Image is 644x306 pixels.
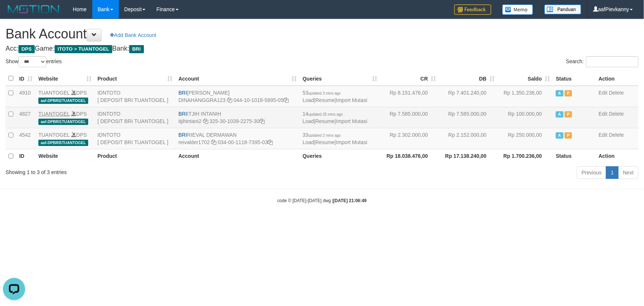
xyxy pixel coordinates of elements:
img: MOTION_logo.png [6,4,62,15]
a: Copy reivalder1702 to clipboard [211,139,216,145]
td: Rp 7.585.000,00 [439,107,498,128]
span: | | [303,90,367,103]
span: 14 [303,111,343,117]
span: | | [303,111,367,124]
td: Rp 100.000,00 [497,107,553,128]
span: Active [556,90,563,96]
a: Next [618,166,638,179]
a: Delete [609,90,624,96]
span: aaf-DPBRI5TUANTOGEL [38,140,88,146]
th: Saldo: activate to sort column ascending [497,71,553,86]
th: Action [596,71,638,86]
th: DB: activate to sort column ascending [439,71,498,86]
th: Account: activate to sort column ascending [176,71,300,86]
td: IDNTOTO [ DEPOSIT BRI TUANTOGEL ] [94,128,176,149]
a: Resume [316,97,335,103]
td: DPS [35,128,94,149]
select: Showentries [18,56,46,67]
span: ITOTO > TUANTOGEL [55,45,112,53]
span: | | [303,132,367,145]
a: Edit [599,132,607,138]
th: Product: activate to sort column ascending [94,71,176,86]
a: Resume [316,139,335,145]
span: updated 2 mins ago [309,133,341,137]
a: Delete [609,111,624,117]
a: Edit [599,90,607,96]
a: Previous [577,166,606,179]
img: Button%20Memo.svg [502,4,533,15]
strong: [DATE] 21:06:49 [333,198,366,203]
a: TUANTOGEL [38,111,70,117]
span: BRI [179,111,187,117]
a: Copy 034001118739503 to clipboard [268,139,273,145]
a: Import Mutasi [336,139,368,145]
th: ID [16,149,35,163]
th: Queries: activate to sort column ascending [300,71,380,86]
h4: Acc: Game: Bank: [6,45,638,52]
a: Copy 044101018589505 to clipboard [283,97,289,103]
span: DPS [18,45,35,53]
a: Load [303,97,314,103]
a: Copy 325301039227530 to clipboard [259,118,265,124]
td: IDNTOTO [ DEPOSIT BRI TUANTOGEL ] [94,86,176,107]
td: Rp 2.302.000,00 [380,128,439,149]
td: Rp 1.350.236,00 [497,86,553,107]
span: BRI [179,132,187,138]
span: aaf-DPBRI1TUANTOGEL [38,119,88,125]
td: 4542 [16,128,35,149]
th: Account [176,149,300,163]
th: Website: activate to sort column ascending [35,71,94,86]
a: 1 [606,166,619,179]
th: Action [596,149,638,163]
span: Paused [565,90,572,96]
th: ID: activate to sort column ascending [16,71,35,86]
input: Search: [586,56,638,67]
a: Delete [609,132,624,138]
div: Showing 1 to 3 of 3 entries [6,166,263,176]
td: Rp 7.585.000,00 [380,107,439,128]
a: Copy DINAHANGGRA123 to clipboard [227,97,232,103]
td: RIEVAL DERMAWAN 034-00-1118-7395-03 [176,128,300,149]
h1: Bank Account [6,27,638,41]
td: IDNTOTO [ DEPOSIT BRI TUANTOGEL ] [94,107,176,128]
td: DPS [35,86,94,107]
th: Rp 18.038.476,00 [380,149,439,163]
a: reivalder1702 [179,139,210,145]
th: Status [553,71,596,86]
label: Show entries [6,56,62,67]
span: updated 25 mins ago [309,112,343,116]
th: Queries [300,149,380,163]
span: 53 [303,90,341,96]
span: updated 3 mins ago [309,91,341,95]
td: Rp 7.401.240,00 [439,86,498,107]
label: Search: [566,56,638,67]
a: Edit [599,111,607,117]
span: BRI [179,90,187,96]
th: Rp 17.138.240,00 [439,149,498,163]
span: aaf-DPBRI2TUANTOGEL [38,98,88,104]
th: Website [35,149,94,163]
a: Load [303,139,314,145]
th: Rp 1.700.236,00 [497,149,553,163]
td: ITJIH INTANIH 325-30-1039-2275-30 [176,107,300,128]
a: Resume [316,118,335,124]
td: [PERSON_NAME] 044-10-1018-5895-05 [176,86,300,107]
a: Import Mutasi [336,118,368,124]
td: Rp 2.152.000,00 [439,128,498,149]
img: Feedback.jpg [454,4,491,15]
a: itjihintani2 [179,118,202,124]
a: Add Bank Account [105,29,161,41]
td: Rp 8.151.476,00 [380,86,439,107]
a: Copy itjihintani2 to clipboard [203,118,208,124]
span: 33 [303,132,341,138]
img: panduan.png [544,4,581,14]
span: Paused [565,132,572,139]
span: Paused [565,111,572,118]
a: TUANTOGEL [38,132,70,138]
button: Open LiveChat chat widget [3,3,25,25]
a: TUANTOGEL [38,90,70,96]
span: BRI [129,45,144,53]
td: 4827 [16,107,35,128]
a: DINAHANGGRA123 [179,97,226,103]
td: 4910 [16,86,35,107]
